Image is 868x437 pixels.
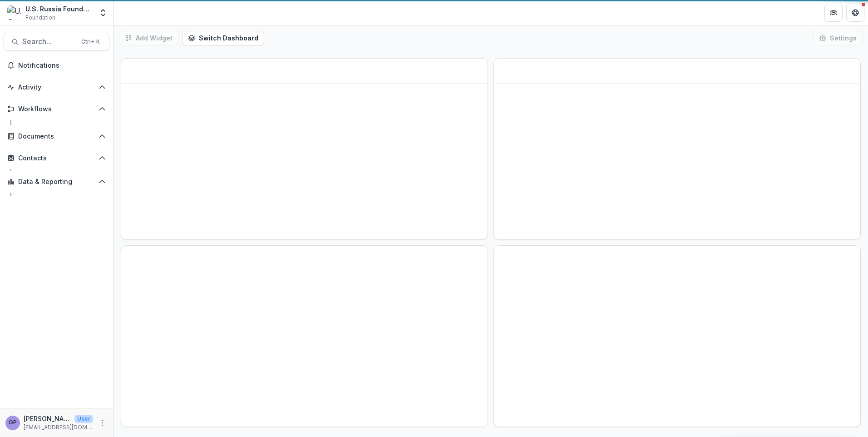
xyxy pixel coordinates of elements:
[4,102,109,116] button: Open Workflows
[4,174,109,189] button: Open Data & Reporting
[824,4,843,22] button: Partners
[74,415,93,423] p: User
[9,420,17,426] div: Gennady Podolny
[18,178,95,186] span: Data & Reporting
[182,31,264,45] button: Switch Dashboard
[25,14,55,22] span: Foundation
[97,417,108,428] button: More
[18,133,95,140] span: Documents
[25,4,93,14] div: U.S. Russia Foundation
[813,31,863,45] button: Settings
[4,33,109,51] button: Search...
[18,154,95,162] span: Contacts
[4,151,109,165] button: Open Contacts
[119,31,178,45] button: Add Widget
[846,4,864,22] button: Get Help
[117,6,156,19] nav: breadcrumb
[24,414,71,423] p: [PERSON_NAME]
[22,37,76,46] span: Search...
[18,84,95,91] span: Activity
[24,423,93,432] p: [EMAIL_ADDRESS][DOMAIN_NAME]
[97,4,109,22] button: Open entity switcher
[4,58,109,73] button: Notifications
[7,5,22,20] img: U.S. Russia Foundation
[4,80,109,94] button: Open Activity
[4,129,109,144] button: Open Documents
[79,37,102,47] div: Ctrl + K
[18,105,95,113] span: Workflows
[18,62,106,70] span: Notifications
